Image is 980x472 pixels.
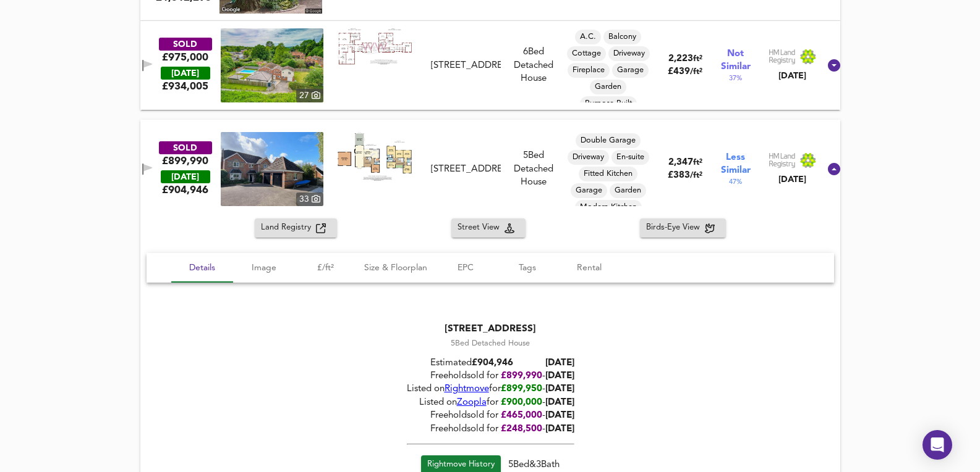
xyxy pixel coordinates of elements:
span: £900,000 [500,398,542,407]
span: Garage [612,65,649,76]
span: £ 904,946 [162,183,208,197]
b: [DATE] [545,358,574,368]
span: / ft² [690,68,702,76]
span: [DATE] [545,384,574,394]
div: Garage [571,183,607,198]
div: Freehold sold for - [406,370,574,383]
img: Land Registry [769,152,817,168]
div: 5 Bed Detached House [506,149,561,189]
div: 27 [296,89,323,102]
span: / ft² [690,172,702,180]
div: [DATE] [769,70,817,82]
div: [DATE] [769,173,817,186]
span: 2,223 [668,54,693,64]
span: Not Similar [721,48,751,73]
div: Balcony [603,30,641,44]
span: Cottage [567,48,606,59]
svg: Show Details [827,162,842,176]
div: Modern Kitchen [575,200,642,215]
svg: Show Details [827,58,842,73]
span: Fitted Kitchen [579,168,637,180]
span: Image [241,260,288,276]
span: Tags [504,260,551,276]
div: Cottage [567,46,606,61]
button: Birds-Eye View [640,218,726,238]
span: Balcony [603,31,641,43]
span: 2,347 [668,158,693,167]
span: Birds-Eye View [646,221,705,235]
div: Garden [590,80,626,94]
span: Details [179,260,226,276]
div: Driveway [608,46,650,61]
span: Land Registry [261,221,316,235]
span: Driveway [568,152,609,163]
span: Fireplace [568,65,610,76]
div: SOLD£975,000 [DATE]£934,005property thumbnail 27 Floorplan[STREET_ADDRESS]6Bed Detached HouseA.C.... [140,21,840,110]
span: [DATE] [545,411,574,420]
span: £ 904,946 [471,358,513,368]
span: Double Garage [576,135,641,146]
div: £975,000 [162,51,208,64]
span: Purpose Built [580,98,637,109]
span: ft² [693,159,702,167]
span: £ 899,950 [500,384,542,394]
img: property thumbnail [221,132,323,206]
div: Garage [612,63,649,78]
a: property thumbnail 33 [221,132,323,206]
div: [STREET_ADDRESS] [406,322,574,336]
div: SOLD£899,990 [DATE]£904,946property thumbnail 33 Floorplan[STREET_ADDRESS]5Bed Detached HouseDoub... [140,120,840,218]
span: £ 383 [668,171,702,180]
img: Land Registry [769,49,817,65]
div: En-suite [611,150,649,165]
div: Fitted Kitchen [579,167,637,181]
span: [DATE] [545,424,574,434]
span: £ 934,005 [162,80,208,93]
div: Garden [610,183,646,198]
img: property thumbnail [221,28,323,102]
a: property thumbnail 27 [221,28,323,102]
div: Driveway [568,150,609,165]
button: Street View [451,218,526,238]
a: Zoopla [456,398,486,407]
span: £ 439 [668,67,702,77]
div: £899,990 [162,154,208,168]
div: Estimated [406,357,574,370]
span: £ 899,990 [500,371,542,381]
span: Rental [566,260,613,276]
span: Garden [610,185,646,196]
span: Size & Floorplan [364,260,427,276]
div: Listed on for - [406,396,574,409]
div: Open Intercom Messenger [922,430,952,460]
span: Modern Kitchen [575,202,642,213]
span: Rightmove History [427,458,495,472]
span: [DATE] [545,371,574,381]
span: £ 465,000 [500,411,542,420]
span: EPC [442,260,489,276]
div: [STREET_ADDRESS] [431,59,501,72]
span: £ 248,500 [500,424,542,434]
div: Freehold sold for - [406,409,574,422]
span: A.C. [575,31,601,43]
span: [DATE] [545,398,574,407]
img: Floorplan [338,28,412,65]
span: ft² [693,55,702,63]
a: Rightmove [444,384,488,394]
div: A.C. [575,30,601,44]
div: 5 Bed Detached House [406,338,574,349]
span: Less Similar [721,151,751,177]
span: Garden [590,81,626,93]
div: [DATE] [161,170,210,183]
div: Purpose Built [580,96,637,111]
div: SOLD [159,38,212,51]
span: 47 % [729,177,742,187]
div: [STREET_ADDRESS] [431,163,501,176]
div: SOLD [159,141,212,154]
span: En-suite [611,152,649,163]
div: [DATE] [161,67,210,80]
div: Freehold sold for - [406,423,574,436]
span: Street View [458,221,505,235]
img: Floorplan [338,132,412,180]
span: 37 % [729,73,742,83]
